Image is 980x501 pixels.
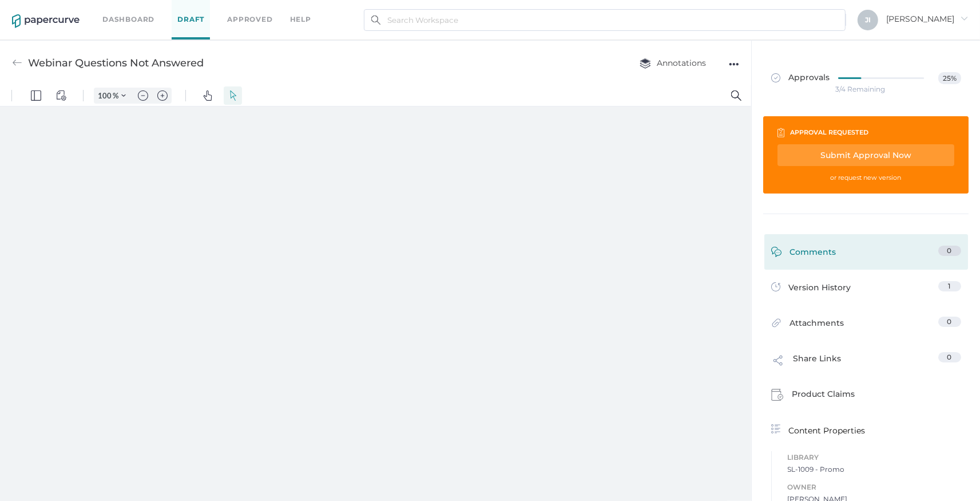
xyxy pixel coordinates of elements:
img: chevron.svg [121,8,126,13]
button: Annotations [628,52,717,74]
img: back-arrow-grey.72011ae3.svg [12,58,22,68]
span: 0 [947,246,952,255]
img: clipboard-icon-white.67177333.svg [777,128,784,137]
div: ●●● [729,56,739,72]
img: default-viewcontrols.svg [56,5,66,15]
button: Zoom out [134,2,152,18]
a: Comments0 [771,246,961,263]
span: 25% [938,72,961,84]
img: content-properties-icon.34d20aed.svg [771,424,780,433]
img: default-select.svg [228,5,238,15]
button: Panel [27,1,45,19]
span: SL-1009 - Promo [788,464,961,475]
button: View Controls [52,1,70,19]
div: or request new version [777,171,954,184]
a: Version History1 [771,281,961,297]
span: % [113,6,118,15]
div: Share Links [771,352,842,374]
div: Comments [771,246,836,263]
img: default-minus.svg [138,5,148,15]
img: attachments-icon.0dd0e375.svg [771,318,781,331]
span: Approvals [771,72,830,85]
button: Select [224,1,242,19]
img: default-magnifying-glass.svg [731,5,741,15]
img: search.bf03fe8b.svg [371,15,380,25]
div: Product Claims [771,388,855,405]
a: Approved [227,13,272,26]
span: Library [788,451,961,464]
a: Approvals25% [764,61,968,96]
span: J I [865,15,871,24]
div: Attachments [771,317,844,334]
div: help [290,13,311,26]
span: Owner [788,481,961,494]
div: approval requested [790,126,868,139]
div: Content Properties [771,423,961,437]
img: comment-icon-green.53608309.svg [771,247,781,260]
span: 1 [949,282,951,290]
span: 0 [947,353,952,361]
span: [PERSON_NAME] [886,14,968,24]
a: Product Claims [771,388,961,405]
input: Search Workspace [364,9,846,31]
i: arrow_right [960,14,968,22]
img: annotation-layers.cc6d0e6b.svg [640,58,651,69]
button: Zoom in [153,2,172,18]
button: Pan [199,1,217,19]
img: approved-grey.341b8de9.svg [771,73,780,82]
img: default-pan.svg [203,5,213,15]
span: Annotations [640,58,706,68]
span: 0 [947,317,952,326]
img: papercurve-logo-colour.7244d18c.svg [12,14,80,28]
a: Attachments0 [771,317,961,334]
img: share-link-icon.af96a55c.svg [771,353,785,370]
div: Submit Approval Now [777,144,954,166]
a: Share Links0 [771,352,961,374]
div: Webinar Questions Not Answered [28,52,204,74]
button: Zoom Controls [114,2,133,18]
input: Set zoom [94,5,113,15]
img: versions-icon.ee5af6b0.svg [771,282,780,294]
img: claims-icon.71597b81.svg [771,389,784,401]
img: default-leftsidepanel.svg [31,5,41,15]
button: Search [727,1,745,19]
div: Version History [771,281,851,297]
img: default-plus.svg [157,5,168,15]
a: Dashboard [102,13,154,26]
